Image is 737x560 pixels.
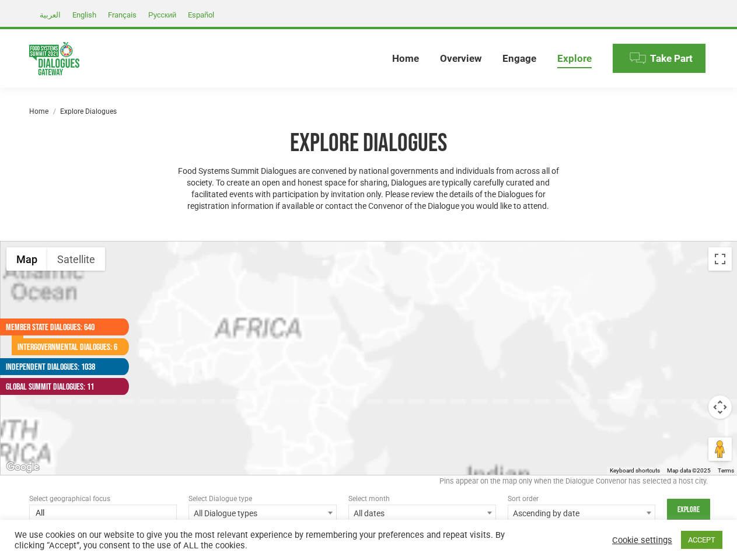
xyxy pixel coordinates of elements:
[610,467,660,475] button: Keyboard shortcuts
[440,52,481,65] span: Overview
[718,467,734,474] a: Terms (opens in new tab)
[502,52,536,65] span: Engage
[708,247,732,271] button: Toggle fullscreen view
[142,8,182,22] a: Русский
[108,10,137,19] span: Français
[34,8,67,22] a: العربية
[29,107,48,116] a: Home
[40,10,61,19] span: العربية
[172,128,565,159] h1: Explore Dialogues
[47,247,105,271] button: Show satellite imagery
[189,505,336,521] span: All Dialogue types
[29,475,708,493] div: Pins appear on the map only when the Dialogue Convenor has selected a host city.
[650,52,693,65] span: Take Part
[12,338,117,355] a: Intergovernmental Dialogues: 6
[667,499,710,521] input: Explore
[349,505,495,521] span: All dates
[15,530,510,551] div: We use cookies on our website to give you the most relevant experience by remembering your prefer...
[4,460,42,475] a: Open this area in Google Maps (opens a new window)
[72,10,96,19] span: English
[708,395,732,419] button: Map camera controls
[188,493,336,505] div: Select Dialogue type
[4,460,42,475] img: Google
[612,535,672,545] a: Cookie settings
[667,467,711,474] span: Map data ©2025
[557,52,592,65] span: Explore
[29,493,177,505] div: Select geographical focus
[508,505,655,521] span: Ascending by date
[102,8,142,22] a: Français
[348,505,496,521] span: All dates
[182,8,220,22] a: Español
[29,42,79,75] img: Food Systems Summit Dialogues
[348,493,496,505] div: Select month
[188,505,336,521] span: All Dialogue types
[629,50,647,67] img: Menu icon
[188,10,214,19] span: Español
[508,493,655,505] div: Sort order
[392,52,419,65] span: Home
[148,10,176,19] span: Русский
[681,531,722,549] a: ACCEPT
[508,505,655,521] span: Ascending by date
[60,107,117,116] span: Explore Dialogues
[67,8,102,22] a: English
[172,165,565,212] p: Food Systems Summit Dialogues are convened by national governments and individuals from across al...
[6,247,47,271] button: Show street map
[708,437,732,461] button: Drag Pegman onto the map to open Street View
